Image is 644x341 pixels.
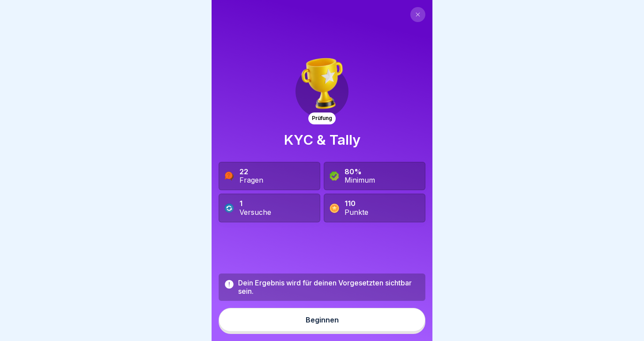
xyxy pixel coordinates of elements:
[308,112,336,124] div: Prüfung
[345,208,368,217] div: Punkte
[239,176,263,184] div: Fragen
[238,279,420,296] div: Dein Ergebnis wird für deinen Vorgesetzten sichtbar sein.
[345,167,362,176] b: 80%
[345,176,375,184] div: Minimum
[306,316,339,324] div: Beginnen
[219,308,425,332] button: Beginnen
[239,167,248,176] b: 22
[239,199,242,208] b: 1
[284,131,360,148] h1: KYC & Tally
[239,208,271,217] div: Versuche
[345,199,356,208] b: 110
